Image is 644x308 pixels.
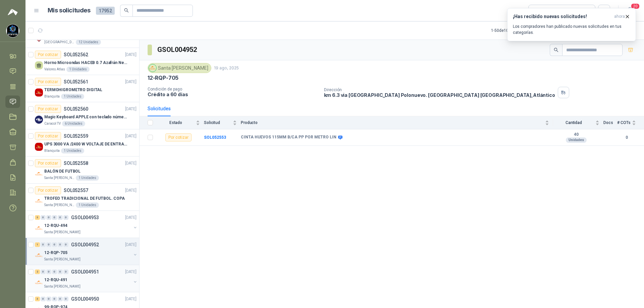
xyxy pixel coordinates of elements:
p: Santa [PERSON_NAME] [44,202,74,208]
div: 0 [52,215,57,220]
img: Company Logo [35,88,43,97]
b: 0 [617,134,636,141]
div: Santa [PERSON_NAME] [148,63,211,73]
div: 0 [63,297,68,301]
p: [DATE] [125,79,137,85]
div: 6 Unidades [62,121,85,126]
p: Santa [PERSON_NAME] [44,257,80,262]
div: Por cotizar [35,78,61,86]
div: 12 Unidades [76,40,101,45]
th: Solicitud [204,116,241,129]
p: [DATE] [125,106,137,112]
span: 20 [631,3,640,9]
p: SOL052560 [64,107,88,111]
th: Cantidad [553,116,603,129]
div: Por cotizar [35,132,61,140]
div: 3 [35,297,40,301]
p: TROFEO TRADICIONAL DE FUTBOL. COPA [44,195,125,202]
div: 1 Unidades [66,67,90,72]
p: Horno Microondas HACEB 0.7 Azafrán Negro [44,60,128,66]
p: GSOL004950 [71,297,99,301]
div: 0 [52,297,57,301]
div: 2 [35,269,40,274]
div: Todas [533,7,547,14]
a: 2 0 0 0 0 0 GSOL004951[DATE] Company Logo12-RQU-491Santa [PERSON_NAME] [35,268,138,289]
p: 12-RQU-494 [44,223,67,229]
div: 0 [46,215,51,220]
img: Company Logo [149,64,156,72]
div: 0 [46,297,51,301]
span: 17952 [96,7,115,15]
p: Santa [PERSON_NAME] [44,230,80,235]
p: SOL052559 [64,134,88,138]
th: # COTs [617,116,644,129]
p: [DATE] [125,269,137,275]
img: Company Logo [35,197,43,205]
img: Company Logo [35,224,43,232]
div: 0 [58,215,63,220]
img: Company Logo [35,143,43,151]
p: SOL052557 [64,188,88,193]
p: [DATE] [125,187,137,194]
div: 0 [63,242,68,247]
p: Dirección [324,87,555,92]
div: Por cotizar [35,159,61,167]
span: # COTs [617,120,631,125]
span: Solicitud [204,120,231,125]
p: TERMOHIGROMETRO DIGITAL [44,87,102,93]
span: ahora [614,14,625,19]
p: Santa [PERSON_NAME] [44,175,74,181]
p: [DATE] [125,133,137,139]
div: 0 [63,215,68,220]
div: Por cotizar [35,51,61,59]
img: Logo peakr [8,8,18,16]
p: Los compradores han publicado nuevas solicitudes en tus categorías. [513,23,630,36]
div: Por cotizar [35,105,61,113]
div: 0 [63,269,68,274]
img: Company Logo [35,279,43,287]
p: 12-RQP-705 [148,74,178,81]
p: Santa [PERSON_NAME] [44,284,80,289]
div: 0 [58,269,63,274]
div: 0 [58,242,63,247]
div: 0 [41,297,46,301]
p: km 6.3 via [GEOGRAPHIC_DATA] Polonuevo. [GEOGRAPHIC_DATA] [GEOGRAPHIC_DATA] , Atlántico [324,92,555,98]
a: Por cotizarSOL052561[DATE] Company LogoTERMOHIGROMETRO DIGITALBlanquita1 Unidades [25,75,139,102]
div: Unidades [566,137,587,143]
div: 0 [41,269,46,274]
th: Producto [241,116,553,129]
p: GSOL004951 [71,269,99,274]
p: [DATE] [125,52,137,58]
div: 0 [46,242,51,247]
span: Producto [241,120,544,125]
div: 1 Unidades [76,175,99,181]
p: [DATE] [125,296,137,302]
p: SOL052561 [64,79,88,84]
button: 20 [624,5,636,17]
img: Company Logo [35,251,43,259]
button: ¡Has recibido nuevas solicitudes!ahora Los compradores han publicado nuevas solicitudes en tus ca... [507,8,636,41]
p: BALÓN DE FUTBOL [44,168,80,175]
div: 0 [52,242,57,247]
a: Por cotizarSOL052559[DATE] Company LogoUPS 3000 VA /2400 W VOLTAJE DE ENTRADA / SALIDA 12V ON LIN... [25,129,139,157]
img: Company Logo [35,116,43,124]
div: 1 Unidades [61,94,84,99]
p: [GEOGRAPHIC_DATA][PERSON_NAME] [44,40,74,45]
p: [DATE] [125,160,137,167]
p: [DATE] [125,242,137,248]
a: Por cotizarSOL052557[DATE] Company LogoTROFEO TRADICIONAL DE FUTBOL. COPASanta [PERSON_NAME]1 Uni... [25,184,139,211]
p: Valores Atlas [44,67,65,72]
p: SOL052562 [64,52,88,57]
div: 0 [46,269,51,274]
a: SOL052553 [204,135,226,140]
th: Docs [603,116,617,129]
a: 1 0 0 0 0 0 GSOL004952[DATE] Company Logo12-RQP-705Santa [PERSON_NAME] [35,241,138,262]
p: Blanquita [44,94,60,99]
th: Estado [157,116,204,129]
span: search [554,48,558,52]
div: 1 Unidades [76,202,99,208]
p: UPS 3000 VA /2400 W VOLTAJE DE ENTRADA / SALIDA 12V ON LINE [44,141,128,147]
div: Por cotizar [165,133,192,141]
p: GSOL004953 [71,215,99,220]
div: 3 [35,215,40,220]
